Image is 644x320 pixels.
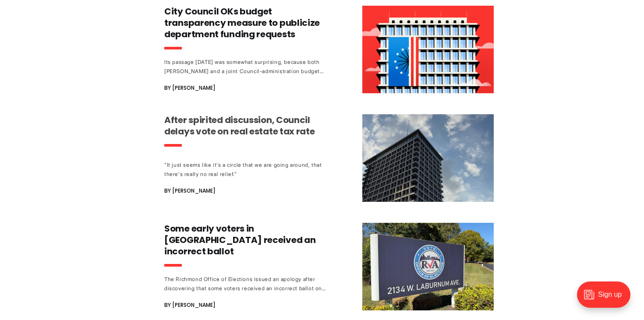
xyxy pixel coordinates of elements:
div: Its passage [DATE] was somewhat surprising, because both [PERSON_NAME] and a joint Council-admini... [164,57,327,76]
a: City Council OKs budget transparency measure to publicize department funding requests Its passage... [164,6,494,93]
div: The Richmond Office of Elections issued an apology after discovering that some voters received an... [164,274,327,293]
img: After spirited discussion, Council delays vote on real estate tax rate [362,114,494,202]
div: "It just seems like it's a circle that we are going around, that there's really no real relief." [164,160,327,179]
img: Some early voters in Richmond received an incorrect ballot [362,223,494,310]
span: By [PERSON_NAME] [164,186,216,196]
h3: Some early voters in [GEOGRAPHIC_DATA] received an incorrect ballot [164,223,327,257]
iframe: portal-trigger [570,277,644,320]
span: By [PERSON_NAME] [164,300,216,310]
span: By [PERSON_NAME] [164,83,216,93]
h3: After spirited discussion, Council delays vote on real estate tax rate [164,114,327,137]
h3: City Council OKs budget transparency measure to publicize department funding requests [164,6,327,40]
img: City Council OKs budget transparency measure to publicize department funding requests [362,6,494,93]
a: After spirited discussion, Council delays vote on real estate tax rate "It just seems like it's a... [164,114,494,202]
a: Some early voters in [GEOGRAPHIC_DATA] received an incorrect ballot The Richmond Office of Electi... [164,223,494,310]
